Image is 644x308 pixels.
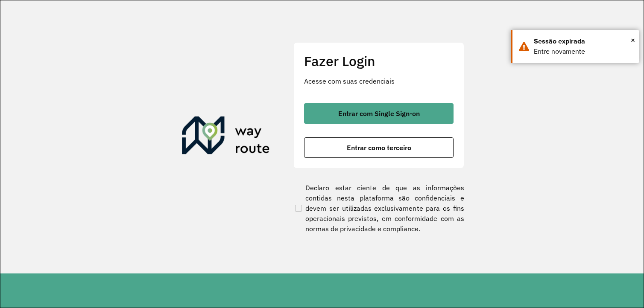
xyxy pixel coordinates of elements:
[293,183,464,234] label: Declaro estar ciente de que as informações contidas nesta plataforma são confidenciais e devem se...
[304,137,454,158] button: button
[534,36,632,46] div: Sessão expirada
[534,46,632,57] div: Entre novamente
[338,110,420,117] span: Entrar com Single Sign-on
[304,103,454,124] button: button
[347,144,411,151] span: Entrar como terceiro
[631,34,635,46] button: Close
[304,76,454,86] p: Acesse com suas credenciais
[182,116,270,157] img: Roteirizador AmbevTech
[304,53,454,69] h2: Fazer Login
[631,34,635,46] span: ×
